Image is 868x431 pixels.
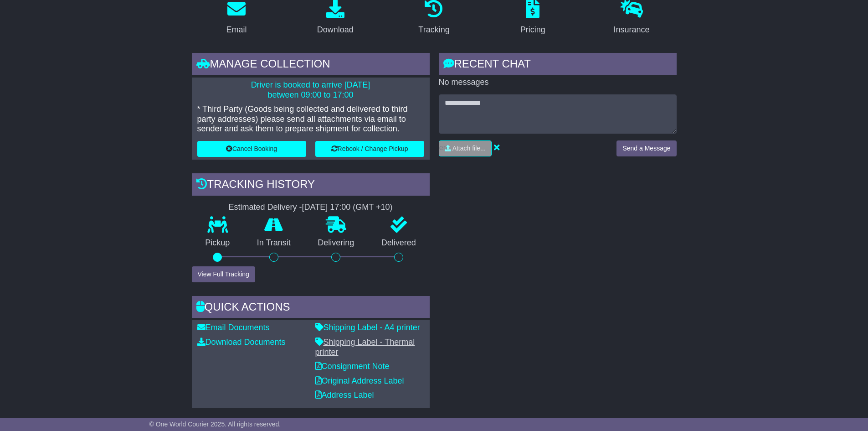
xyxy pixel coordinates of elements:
p: In Transit [243,238,304,248]
a: Shipping Label - A4 printer [315,323,420,332]
div: Email [226,24,247,36]
div: Manage collection [192,53,430,78]
p: Pickup [192,238,244,248]
p: * Third Party (Goods being collected and delivered to third party addresses) please send all atta... [197,104,424,134]
div: RECENT CHAT [439,53,677,78]
div: Download [317,24,354,36]
p: Driver is booked to arrive [DATE] between 09:00 to 17:00 [197,80,424,100]
a: Address Label [315,390,374,400]
p: No messages [439,78,677,88]
div: Tracking history [192,173,430,198]
button: View Full Tracking [192,266,255,282]
div: Estimated Delivery - [192,203,430,213]
button: Rebook / Change Pickup [315,141,424,157]
div: Pricing [520,24,545,36]
div: Tracking [418,24,449,36]
a: Shipping Label - Thermal printer [315,338,415,357]
a: Consignment Note [315,362,390,371]
p: Delivering [304,238,368,248]
button: Send a Message [616,140,676,156]
div: [DATE] 17:00 (GMT +10) [302,203,393,213]
a: Original Address Label [315,376,404,385]
span: © One World Courier 2025. All rights reserved. [149,421,281,428]
div: Quick Actions [192,296,430,321]
div: Insurance [614,24,650,36]
button: Cancel Booking [197,141,306,157]
p: Delivered [368,238,430,248]
a: Email Documents [197,323,270,332]
a: Download Documents [197,338,286,347]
